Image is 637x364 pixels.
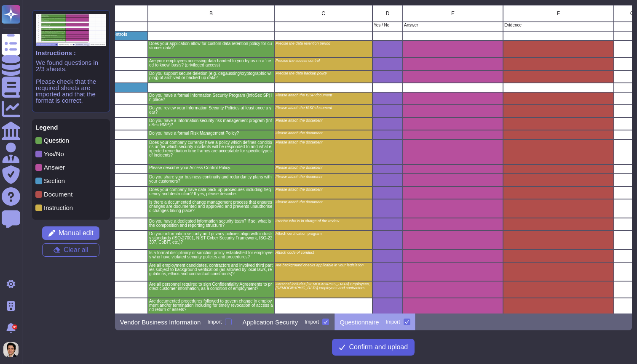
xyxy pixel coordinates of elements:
[149,282,273,291] p: Are all personnel required to sign Confidentiality Agreements to protect customer information, as...
[276,166,371,170] p: Please attach the document
[340,319,379,325] p: Questionnaire
[149,42,273,50] p: Does your application allow for custom data retention policy for customer data?
[58,84,147,88] p: Policies & Standards
[276,106,371,110] p: Please attach the ISSP document
[557,11,559,16] span: F
[149,188,273,196] p: Does your company have data back-up procedures including frequency and destruction? If yes, pleas...
[332,339,415,356] button: Confirm and upload
[149,141,273,157] p: Does your company currently have a policy which defines conditions under which security incidents...
[276,42,371,45] p: Precise the data retention period
[36,59,106,104] p: We found questions in 2/3 sheets. Please check that the required sheets are imported and that the...
[149,119,273,127] p: Do you have a Information security risk management program (InfoSec RMP)?
[276,219,371,223] p: Precise who is in charge of the review
[44,205,73,211] p: Instruction
[276,93,371,97] p: Please attach the ISSP document
[349,344,408,351] span: Confirm and upload
[149,59,273,67] p: Are your employees accessing data handed to you by us on a 'need to know' basis? (privileged access)
[276,232,371,236] p: Attach certification program
[276,141,371,144] p: Please attach the document
[149,200,273,213] p: Is there a documented change management process that ensures changes are documented and approved ...
[149,72,273,80] p: Do you support secure deletion (e.g. degaussing/cryptographic wiping) of archived or backed-up data?
[504,23,613,27] p: Evidence
[12,324,17,329] div: 9+
[242,319,298,325] p: Application Security
[2,340,24,359] button: user
[630,11,634,16] span: G
[64,247,88,253] span: Clear all
[149,175,273,183] p: Do you share your business continuity and redundancy plans with your customers?
[149,263,273,276] p: Are all employment candidates, contractors and involved third parties subject to background verif...
[451,11,455,16] span: E
[149,131,273,136] p: Do you have a formal Risk Management Policy?
[59,230,94,236] span: Manual edit
[276,59,371,63] p: Precise the access control
[276,131,371,135] p: Please attach the document
[115,5,632,314] div: grid
[149,251,273,259] p: Is a formal disciplinary or sanction policy established for employees who have violated security ...
[374,23,401,27] p: Yes / No
[276,175,371,179] p: Please attach the document
[209,11,213,16] span: B
[42,243,99,257] button: Clear all
[35,124,107,130] p: Legend
[404,23,502,27] p: Answer
[321,11,325,16] span: C
[149,93,273,102] p: Do you have a formal Information Security Program (InfoSec SP) in place?
[149,166,273,170] p: Please describe your Access Control Policy.
[44,191,72,197] p: Document
[276,119,371,122] p: Please attach the document
[276,263,371,267] p: Are background checks applicable in your legislation
[120,319,201,325] p: Vendor Business Information
[305,319,319,324] div: Import
[3,342,19,357] img: user
[58,32,147,37] p: Data Protection & Access Controls
[149,299,273,312] p: Are documented procedures followed to govern change in employment and/or termination including fo...
[149,232,273,244] p: Do your information security and privacy policies align with industry standards (ISO-27001, NIST ...
[386,319,400,324] div: Import
[44,164,65,170] p: Answer
[276,200,371,204] p: Please attach the document
[276,72,371,75] p: Precise the data backup policy
[44,178,65,184] p: Section
[42,226,99,240] button: Manual edit
[44,151,64,157] p: Yes/No
[276,188,371,191] p: Please attach the document
[276,251,371,255] p: Attach code of conduct
[207,319,222,324] div: Import
[149,106,273,114] p: Do you review your Information Security Policies at least once a year?
[36,14,106,46] img: instruction
[149,219,273,228] p: Do you have a dedicated information security team? If so, what is the composition and reporting s...
[36,50,106,56] p: Instructions :
[385,11,389,16] span: D
[44,137,69,143] p: Question
[276,282,371,290] p: Personel includes [DEMOGRAPHIC_DATA] Employees, [DEMOGRAPHIC_DATA] employees and contractors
